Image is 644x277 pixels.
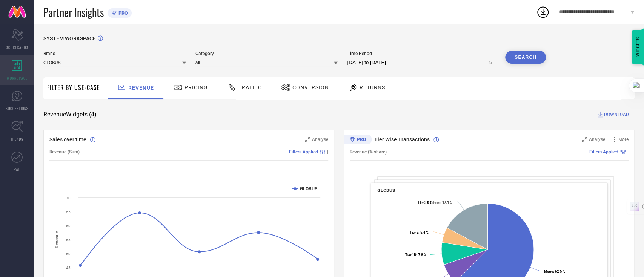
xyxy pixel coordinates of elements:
span: Conversion [292,84,329,90]
svg: Zoom [582,137,587,142]
tspan: Tier 2 [410,230,418,234]
tspan: Tier 3 & Others [418,200,440,205]
span: Traffic [238,84,262,90]
span: Tier Wise Transactions [374,136,430,142]
span: Filters Applied [589,149,618,155]
tspan: Metro [544,269,553,274]
text: 60L [66,224,73,228]
span: SCORECARDS [6,44,28,50]
span: Revenue Widgets ( 4 ) [43,111,97,118]
span: DOWNLOAD [604,111,629,118]
span: SYSTEM WORKSPACE [43,35,96,41]
span: WORKSPACE [7,75,28,81]
text: 45L [66,266,73,270]
span: Revenue (Sum) [49,149,80,155]
div: Premium [344,135,372,146]
input: Select time period [347,58,496,67]
div: Open download list [536,5,550,19]
span: | [627,149,629,155]
tspan: Revenue [54,231,60,248]
text: 50L [66,252,73,256]
tspan: Tier 1B [405,253,416,257]
text: 70L [66,196,73,200]
span: | [327,149,328,155]
span: Category [195,51,338,56]
button: Search [505,51,546,64]
svg: Zoom [305,137,310,142]
span: Filter By Use-Case [47,83,100,92]
text: : 17.1 % [418,200,452,205]
span: Analyse [589,137,605,142]
span: Analyse [312,137,328,142]
span: SUGGESTIONS [6,106,29,111]
text: GLOBUS [300,186,317,191]
span: Time Period [347,51,496,56]
span: PRO [117,10,128,16]
span: Revenue (% share) [350,149,387,155]
span: Pricing [184,84,208,90]
span: Brand [43,51,186,56]
span: Filters Applied [289,149,318,155]
text: : 5.4 % [410,230,429,234]
text: 65L [66,210,73,214]
span: GLOBUS [377,188,395,193]
text: : 62.5 % [544,269,565,274]
text: : 7.8 % [405,253,426,257]
span: TRENDS [11,136,23,142]
span: Sales over time [49,136,86,142]
span: FWD [14,167,21,172]
span: Partner Insights [43,5,104,20]
span: Returns [360,84,385,90]
text: 55L [66,238,73,242]
span: Revenue [128,85,154,91]
span: More [618,137,629,142]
